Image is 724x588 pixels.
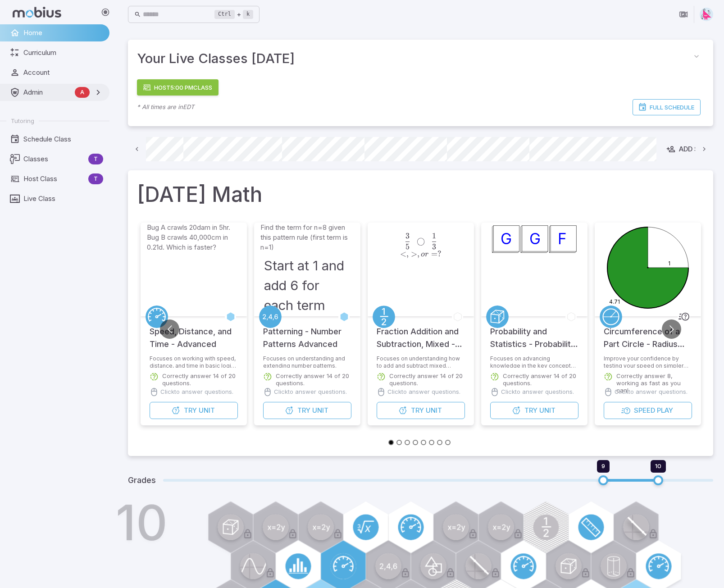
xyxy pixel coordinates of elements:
p: Bug A crawls 20dam in 5hr. Bug B crawls 40,000cm in 0.21d. Which is faster? [147,223,241,252]
span: Home [23,28,103,38]
div: + [214,9,253,20]
button: Go to slide 8 [445,440,451,445]
span: Host Class [23,174,85,184]
button: Go to next slide [662,319,681,339]
span: Admin [23,87,71,97]
button: Go to slide 3 [405,440,410,445]
span: T [88,174,103,183]
p: Focuses on understanding how to add and subtract mixed fractions. [377,355,465,368]
button: Join in Zoom Client [675,6,692,23]
button: Go to slide 6 [429,440,434,445]
p: Correctly answer 14 of 20 questions. [389,372,465,387]
h5: Circumference of a Part Circle - Radius and Arc Length to Fraction (Decimal) [604,316,692,351]
p: Correctly answer 14 of 20 questions. [503,372,578,387]
p: Correctly answer 14 of 20 questions. [162,372,238,387]
h5: Fraction Addition and Subtraction, Mixed - Advanced [377,316,465,351]
span: Live Class [23,194,103,204]
button: Go to previous slide [160,319,179,339]
button: SpeedPlay [604,402,692,419]
span: 9 [601,462,605,469]
p: Correctly answer 14 of 20 questions. [276,372,351,387]
p: Focuses on understanding and extending number patterns. [263,355,351,368]
p: Click to answer questions. [501,387,574,397]
text: 4.71 [609,298,620,305]
p: * All times are in EDT [137,103,194,112]
span: A [75,88,90,97]
button: Go to slide 4 [413,440,418,445]
p: Click to answer questions. [274,387,347,397]
span: Classes [23,154,85,164]
p: Improve your confidence by testing your speed on simpler questions. [604,355,692,368]
span: 3 [405,231,410,241]
span: ​ [436,233,437,244]
h5: Probability and Statistics - Probability with Factorials Intro [490,316,578,351]
a: Fractions/Decimals [373,305,395,328]
span: Unit [312,406,328,415]
button: collapse [689,49,704,64]
span: = [431,249,437,259]
p: Click to answer questions. [160,387,233,397]
span: < [400,249,406,259]
span: Unit [199,406,215,415]
h5: Speed, Distance, and Time - Advanced [150,316,238,351]
span: Tutoring [11,117,34,125]
span: 10 [655,462,661,469]
span: ◯ [417,237,425,246]
span: 5 [405,242,410,251]
button: Go to slide 1 [388,440,394,445]
p: Click to answer questions. [387,387,460,397]
span: , [406,249,409,259]
text: G [501,230,512,248]
span: Play [657,406,673,415]
span: Try [184,406,197,415]
button: Go to slide 5 [421,440,426,445]
span: Try [411,406,424,415]
h1: [DATE] Math [137,179,704,210]
span: 3 [432,242,436,251]
p: Focuses on advancing knowledge in the key concepts of probability including the introduction of f... [490,355,578,368]
a: Patterning [259,305,282,328]
button: TryUnit [263,402,351,419]
span: , [417,249,419,259]
span: Unit [426,406,442,415]
p: Find the term for n=8 given this pattern rule (first term is n=1) [260,223,354,252]
a: Full Schedule [633,99,701,115]
kbd: k [243,10,253,19]
span: ? [437,249,442,259]
p: Focuses on working with speed, distance, and time in basic logic puzzles. [150,355,238,368]
span: Try [524,406,537,415]
button: Go to slide 2 [396,440,402,445]
span: T [88,155,103,164]
h5: Grades [128,474,156,487]
kbd: Ctrl [214,10,235,19]
button: TryUnit [377,402,465,419]
span: Curriculum [23,48,103,58]
span: Unit [539,406,556,415]
h3: Start at 1 and add 6 for each term [264,256,351,315]
span: Your Live Classes [DATE] [137,49,689,68]
h1: 10 [116,498,168,547]
span: Try [297,406,310,415]
button: Go to slide 7 [437,440,442,445]
button: TryUnit [150,402,238,419]
text: F [558,230,567,248]
span: Account [23,68,103,77]
p: Correctly answer 8, working as fast as you can! [616,372,692,394]
text: G [529,230,541,248]
button: TryUnit [490,402,578,419]
a: Probability [486,305,509,328]
a: Host5:00 PMClass [137,79,219,96]
a: Speed/Distance/Time [146,305,168,328]
span: Schedule Class [23,134,103,144]
a: Circles [600,305,622,328]
span: or [421,251,428,258]
span: Speed [634,406,655,415]
span: > [411,249,417,259]
span: 1 [432,231,436,241]
h5: Patterning - Number Patterns Advanced [263,316,351,351]
p: Click to answer questions. [615,387,688,397]
img: right-triangle.svg [700,8,713,21]
span: ​ [410,233,410,244]
text: 1 [668,260,670,267]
